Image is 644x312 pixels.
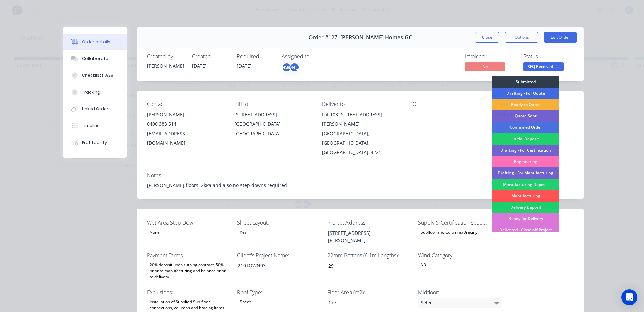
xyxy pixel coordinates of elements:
[82,106,111,112] div: Linked Orders
[309,34,340,41] span: Order #127 -
[147,62,184,69] div: [PERSON_NAME]
[282,53,349,60] div: Assigned to
[409,101,486,107] div: PO
[492,110,559,122] div: Quote Sent
[237,288,321,296] label: Roof Type:
[621,289,637,305] div: Open Intercom Messenger
[237,251,321,259] label: Client's Project Name:
[237,298,253,306] div: Sheet
[492,202,559,213] div: Delivery Deposit
[544,32,577,43] button: Edit Order
[322,110,399,129] div: Lot 103 [STREET_ADDRESS][PERSON_NAME]
[192,53,229,60] div: Created
[327,251,411,259] label: 22mm Battens (6.1m Lengths):
[237,219,321,227] label: Sheet Layout:
[232,261,316,270] div: 210TOWN03
[492,190,559,202] div: Manufacturing
[147,119,224,129] div: 0400 388 514
[322,129,399,157] div: [GEOGRAPHIC_DATA], [GEOGRAPHIC_DATA], [GEOGRAPHIC_DATA], 4221
[327,288,411,296] label: Floor Area (m2):
[147,228,162,237] div: None
[147,219,231,227] label: Wet Area Step Down:
[82,140,107,146] div: Profitability
[327,219,411,227] label: Project Address:
[147,181,574,189] div: [PERSON_NAME] floors: 2kPa and also no step downs required
[492,76,559,88] div: Submitted
[523,62,563,72] button: RFQ Received - ...
[237,53,274,60] div: Required
[82,89,100,95] div: Tracking
[82,123,100,129] div: Timeline
[234,110,311,119] div: [STREET_ADDRESS]
[63,101,127,117] button: Linked Orders
[418,251,502,259] label: Wind Category:
[523,53,574,60] div: Status
[418,288,502,296] label: Midfloor:
[63,134,127,151] button: Profitability
[323,228,407,245] div: [STREET_ADDRESS][PERSON_NAME]
[322,110,399,157] div: Lot 103 [STREET_ADDRESS][PERSON_NAME][GEOGRAPHIC_DATA], [GEOGRAPHIC_DATA], [GEOGRAPHIC_DATA], 4221
[82,56,108,62] div: Collaborate
[63,34,127,50] button: Order details
[147,110,224,148] div: [PERSON_NAME]0400 388 514[EMAIL_ADDRESS][DOMAIN_NAME]
[147,53,184,60] div: Created by
[237,63,252,69] span: [DATE]
[234,101,311,107] div: Bill to
[492,99,559,110] div: Ready to Quote
[147,129,224,148] div: [EMAIL_ADDRESS][DOMAIN_NAME]
[234,110,311,138] div: [STREET_ADDRESS][GEOGRAPHIC_DATA], [GEOGRAPHIC_DATA],
[282,62,292,72] div: AS
[465,62,505,71] span: No
[147,251,231,259] label: Payment Terms
[465,53,515,60] div: Invoiced
[418,219,502,227] label: Supply & Certification Scope:
[282,62,300,72] button: AS[PERSON_NAME]
[82,39,110,45] div: Order details
[323,298,411,308] input: Enter number...
[492,179,559,190] div: Manufacturing Deposit
[147,261,231,281] div: 20% deposit upon signing contract. 50% prior to manufacturing and balance prior to delivery.
[492,145,559,156] div: Drafting - For Certification
[63,50,127,67] button: Collaborate
[492,88,559,99] div: Drafting - For Quote
[492,167,559,179] div: Drafting - For Manufacturing
[492,133,559,145] div: Initial Deposit
[475,32,499,43] button: Close
[323,261,411,271] input: Enter number...
[418,228,480,237] div: Subfloor and Columns/Bracing
[82,72,113,79] div: Checklists 3/28
[322,101,399,107] div: Deliver to
[63,84,127,101] button: Tracking
[492,224,559,236] div: Delivered - Close off Project
[237,228,249,237] div: Yes
[505,32,538,43] button: Options
[147,101,224,107] div: Contact
[63,117,127,134] button: Timeline
[492,122,559,133] div: Confirmed Order
[147,288,231,296] label: Exclusions:
[340,34,412,41] span: [PERSON_NAME] Homes GC
[234,119,311,138] div: [GEOGRAPHIC_DATA], [GEOGRAPHIC_DATA],
[523,62,563,71] span: RFQ Received - ...
[147,172,574,179] div: Notes
[418,261,429,269] div: N3
[147,110,224,119] div: [PERSON_NAME]
[192,63,207,69] span: [DATE]
[63,67,127,84] button: Checklists 3/28
[418,298,502,308] div: Select...
[492,156,559,167] div: Engineering
[492,213,559,224] div: Ready for Delivery
[289,62,300,72] div: [PERSON_NAME]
